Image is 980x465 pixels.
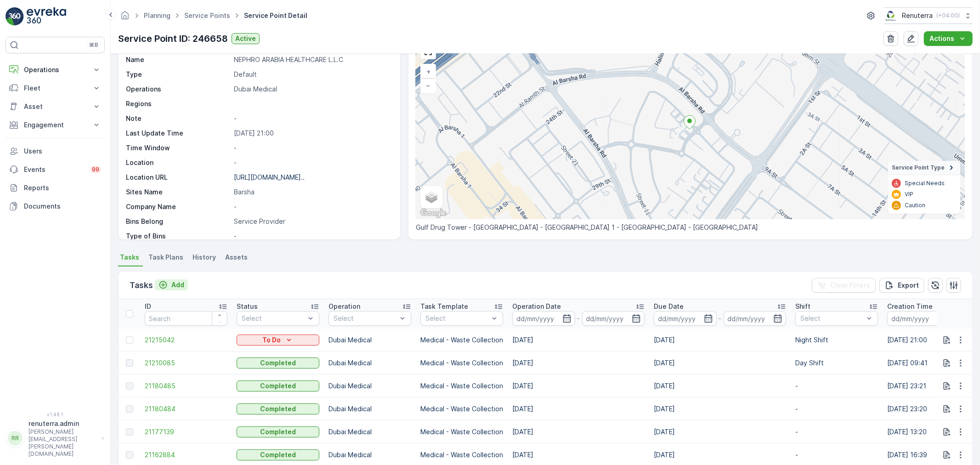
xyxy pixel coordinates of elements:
[126,232,230,241] p: Type of Bins
[126,158,230,167] p: Location
[126,451,133,459] div: Toggle Row Selected
[6,160,105,179] a: Events99
[126,187,230,197] p: Sites Name
[512,302,561,311] p: Operation Date
[24,202,101,211] p: Documents
[126,114,230,123] p: Note
[6,97,105,116] button: Asset
[791,329,883,352] td: Night Shift
[724,311,787,326] input: dd/mm/yyyy
[879,278,924,293] button: Export
[24,65,86,74] p: Operations
[905,202,925,209] p: Caution
[418,207,448,219] a: Open this area in Google Maps (opens a new window)
[421,187,442,207] a: Layers
[24,183,101,193] p: Reports
[905,191,913,198] p: VIP
[416,352,508,374] td: Medical - Waste Collection
[24,84,86,93] p: Fleet
[6,61,105,79] button: Operations
[418,207,448,219] img: Google
[791,374,883,397] td: -
[649,420,791,443] td: [DATE]
[421,65,435,79] a: Zoom In
[887,311,950,326] input: dd/mm/yyyy
[237,335,319,346] button: To Do
[234,55,391,64] p: NEPHRO ARABIA HEALTHCARE L.L.C
[237,449,319,460] button: Completed
[24,102,86,111] p: Asset
[884,11,898,21] img: Screenshot_2024-07-26_at_13.33.01.png
[812,278,876,293] button: Clear Filters
[234,232,391,241] p: -
[324,352,416,374] td: Dubai Medical
[426,68,431,75] span: +
[6,197,105,215] a: Documents
[237,302,258,311] p: Status
[237,380,319,391] button: Completed
[234,158,391,167] p: -
[416,420,508,443] td: Medical - Waste Collection
[126,85,230,94] p: Operations
[145,404,227,414] a: 21180484
[145,302,151,311] p: ID
[120,253,139,262] span: Tasks
[6,79,105,97] button: Fleet
[145,311,227,326] input: Search
[577,313,580,324] p: -
[508,397,649,420] td: [DATE]
[649,352,791,374] td: [DATE]
[884,7,973,24] button: Renuterra(+04:00)
[719,313,722,324] p: -
[126,428,133,436] div: Toggle Row Selected
[425,314,489,323] p: Select
[421,79,435,92] a: Zoom Out
[120,14,130,22] a: Homepage
[6,419,105,458] button: RRrenuterra.admin[PERSON_NAME][EMAIL_ADDRESS][PERSON_NAME][DOMAIN_NAME]
[892,164,945,171] span: Service Point Type
[582,311,645,326] input: dd/mm/yyyy
[791,397,883,420] td: -
[24,120,86,130] p: Engagement
[649,397,791,420] td: [DATE]
[334,314,397,323] p: Select
[126,217,230,226] p: Bins Belong
[28,428,97,458] p: [PERSON_NAME][EMAIL_ADDRESS][PERSON_NAME][DOMAIN_NAME]
[902,11,933,20] p: Renuterra
[791,420,883,443] td: -
[234,85,391,94] p: Dubai Medical
[234,143,391,153] p: -
[234,114,391,123] p: -
[649,329,791,352] td: [DATE]
[329,302,360,311] p: Operation
[6,412,105,417] span: v 1.48.1
[260,427,296,437] p: Completed
[324,374,416,397] td: Dubai Medical
[324,329,416,352] td: Dubai Medical
[28,419,97,428] p: renuterra.admin
[237,403,319,414] button: Completed
[8,431,23,446] div: RR
[924,31,973,46] button: Actions
[130,279,153,292] p: Tasks
[654,311,717,326] input: dd/mm/yyyy
[242,314,305,323] p: Select
[145,381,227,391] a: 21180485
[145,450,227,459] span: 21162884
[649,374,791,397] td: [DATE]
[92,166,99,173] p: 99
[126,202,230,211] p: Company Name
[184,11,230,19] a: Service Points
[508,374,649,397] td: [DATE]
[126,336,133,344] div: Toggle Row Selected
[126,55,230,64] p: Name
[6,116,105,134] button: Engagement
[888,161,960,175] summary: Service Point Type
[234,129,391,138] p: [DATE] 21:00
[148,253,183,262] span: Task Plans
[27,7,66,26] img: logo_light-DOdMpM7g.png
[242,11,309,20] span: Service Point Detail
[145,335,227,345] span: 21215042
[262,335,281,345] p: To Do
